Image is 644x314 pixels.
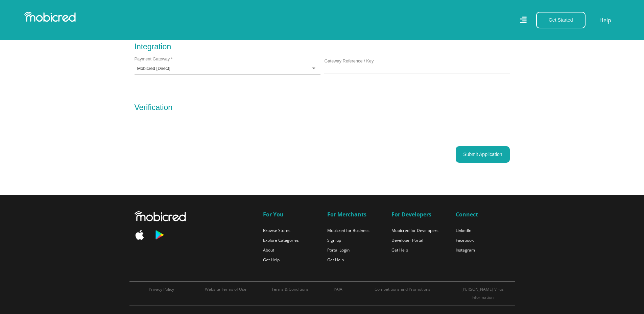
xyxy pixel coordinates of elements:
[135,102,173,113] div: Verification
[327,237,341,243] a: Sign up
[456,211,510,218] h5: Connect
[461,286,504,300] a: [PERSON_NAME] Virus Information
[456,237,474,243] a: Facebook
[536,12,586,28] button: Get Started
[205,286,246,292] a: Website Terms of Use
[599,16,612,25] a: Help
[263,228,290,233] a: Browse Stores
[135,211,186,221] img: Mobicred
[135,56,173,62] label: Payment Gateway *
[456,146,509,163] button: Submit Application
[375,286,430,292] a: Competitions and Promotions
[327,211,381,218] h5: For Merchants
[263,257,280,263] a: Get Help
[137,66,170,72] div: Mobicred [Direct]
[334,286,342,292] a: PAIA
[327,257,344,263] a: Get Help
[391,228,438,233] a: Mobicred for Developers
[391,237,423,243] a: Developer Portal
[154,230,164,240] img: Download Mobicred on the Google Play Store
[135,41,171,53] div: Integration
[263,237,299,243] a: Explore Categories
[456,247,475,253] a: Instagram
[391,211,446,218] h5: For Developers
[263,247,274,253] a: About
[456,228,471,233] a: LinkedIn
[135,230,145,240] img: Download Mobicred on the Apple App Store
[327,228,369,233] a: Mobicred for Business
[133,120,236,146] iframe: reCAPTCHA
[24,12,76,22] img: Mobicred
[149,286,174,292] a: Privacy Policy
[327,247,350,253] a: Portal Login
[391,247,408,253] a: Get Help
[271,286,309,292] a: Terms & Conditions
[263,211,317,218] h5: For You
